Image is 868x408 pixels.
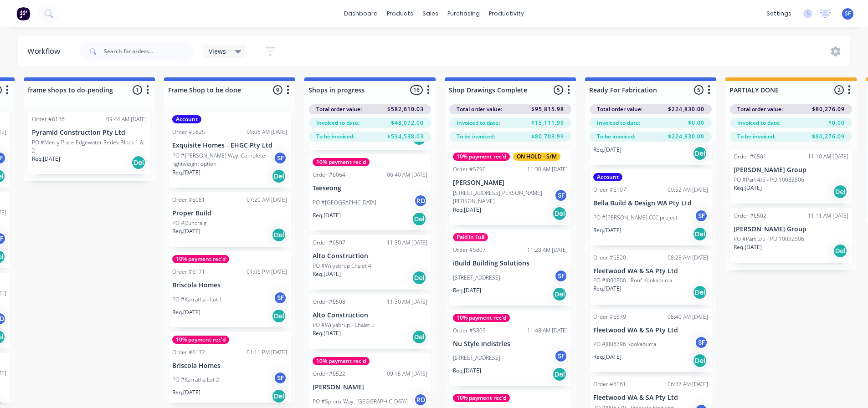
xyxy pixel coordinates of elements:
p: Req. [DATE] [172,227,200,235]
div: Account [593,173,622,181]
p: PO #Wilyabrup Chalet 4 [313,262,371,270]
div: productivity [484,7,529,20]
div: Order #6172 [172,348,205,357]
span: To be invoiced: [457,133,495,141]
span: $48,072.00 [391,119,424,127]
div: Order #5809 [453,326,486,335]
div: 09:06 AM [DATE] [247,128,287,136]
p: Pyramid Construction Pty Ltd [32,129,147,137]
p: [STREET_ADDRESS] [453,354,500,362]
div: Del [412,330,426,344]
div: Order #6561 [593,380,626,388]
p: PO #[PERSON_NAME] Way, Complete lightweight option [172,152,273,168]
p: Req. [DATE] [734,184,762,192]
div: AccountOrder #582509:06 AM [DATE]Exquisite Homes - EHGC Pty LtdPO #[PERSON_NAME] Way, Complete li... [169,112,291,188]
p: Fleetwood WA & SA Pty Ltd [593,267,708,275]
div: products [382,7,418,20]
div: 10% payment rec'dOrder #606406:40 AM [DATE]TaeseongPO #[GEOGRAPHIC_DATA]RDReq.[DATE]Del [309,154,431,230]
p: PO #Part 4/5 - PO 10032506 [734,176,804,184]
p: Req. [DATE] [172,388,200,397]
div: Del [272,309,286,323]
p: PO #J006796 Kookaburra [593,340,656,348]
div: purchasing [443,7,484,20]
p: Req. [DATE] [172,308,200,316]
span: Views [209,46,226,56]
span: To be invoiced: [737,133,776,141]
p: Req. [DATE] [172,168,200,177]
p: [STREET_ADDRESS] [453,274,500,282]
div: 11:30 AM [DATE] [527,165,568,173]
span: $95,815.98 [531,105,564,113]
p: Req. [DATE] [453,367,481,375]
p: PO #Sphinx Way, [GEOGRAPHIC_DATA] [313,398,408,406]
div: 07:20 AM [DATE] [247,196,287,204]
span: $582,610.03 [387,105,424,113]
p: Req. [DATE] [453,206,481,214]
div: 09:44 AM [DATE] [106,115,147,123]
p: Req. [DATE] [32,155,60,163]
div: 10% payment rec'd [453,153,510,161]
p: [PERSON_NAME] Group [734,225,848,233]
input: Search for orders... [104,42,194,61]
p: PO #Wilyabrup - Chalet 5 [313,321,375,329]
p: Req. [DATE] [593,146,621,154]
p: Req. [DATE] [453,286,481,295]
div: Order #6064 [313,171,345,179]
p: Req. [DATE] [734,243,762,251]
div: Del [131,155,146,170]
div: SF [273,291,287,305]
div: Order #5825 [172,128,205,136]
div: 10% payment rec'dOrder #617101:06 PM [DATE]Briscola HomesPO #Karratha - Lot 1SFReq.[DATE]Del [169,251,291,327]
div: Del [272,389,286,403]
p: Fleetwood WA & SA Pty Ltd [593,394,708,402]
p: PO #Mercy Place Edgewater Redev Block 1 & 2 [32,138,147,155]
div: Order #6081 [172,196,205,204]
div: Del [833,184,847,199]
p: PO #Karratha Lot 2 [172,376,219,384]
div: Del [833,244,847,258]
div: Order #6136 [32,115,65,123]
div: 10% payment rec'dON HOLD - S/MOrder #579011:30 AM [DATE][PERSON_NAME][STREET_ADDRESS][PERSON_NAME... [449,149,571,225]
p: Alto Construction [313,252,427,260]
span: $80,276.09 [812,133,845,141]
div: Order #6508 [313,298,345,306]
div: 06:37 AM [DATE] [668,380,708,388]
p: PO #[PERSON_NAME] CCC project [593,214,678,222]
p: Req. [DATE] [593,285,621,293]
div: settings [762,7,796,20]
p: PO #J006800 - Roof Kookaburra [593,276,672,285]
img: Factory [16,7,30,20]
p: Proper Build [172,209,287,217]
div: Del [412,212,426,226]
div: SF [554,269,568,283]
div: SF [273,151,287,165]
span: $80,703.99 [531,133,564,141]
div: SF [554,189,568,202]
div: Del [552,206,567,221]
div: SF [554,349,568,363]
p: PO #Part 5/5 - PO 10032506 [734,235,804,243]
span: Total order value: [457,105,502,113]
div: Order #5807 [453,246,486,254]
p: Req. [DATE] [593,353,621,361]
div: Order #6507 [313,239,345,247]
div: 11:11 AM [DATE] [808,212,848,220]
div: Paid in FullOrder #580711:28 AM [DATE]iBuild Building Solutions[STREET_ADDRESS]SFReq.[DATE]Del [449,229,571,306]
div: SF [694,336,708,349]
span: $224,830.00 [668,133,704,141]
span: Invoiced to date: [737,119,781,127]
span: Total order value: [597,105,642,113]
div: 11:30 AM [DATE] [387,239,427,247]
p: [PERSON_NAME] [313,383,427,391]
p: PO #[GEOGRAPHIC_DATA] [313,199,376,207]
p: Exquisite Homes - EHGC Pty Ltd [172,142,287,149]
p: Briscola Homes [172,362,287,370]
div: Order #6579 [593,313,626,321]
span: $0.00 [688,119,704,127]
div: 10% payment rec'dOrder #617201:11 PM [DATE]Briscola HomesPO #Karratha Lot 2SFReq.[DATE]Del [169,332,291,408]
div: 01:11 PM [DATE] [247,348,287,357]
span: To be invoiced: [316,133,354,141]
div: RD [414,194,427,208]
p: Req. [DATE] [313,329,341,337]
span: To be invoiced: [597,133,635,141]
